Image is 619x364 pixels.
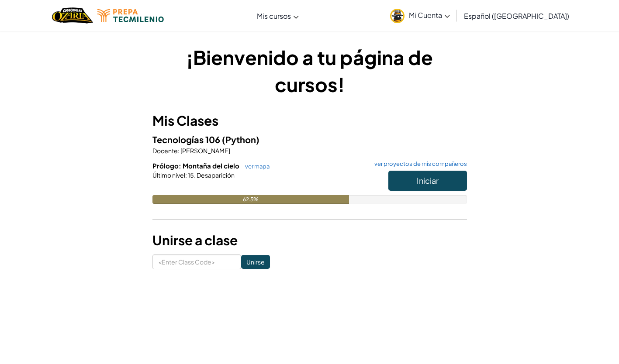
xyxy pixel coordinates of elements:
[241,163,270,170] a: ver mapa
[222,134,259,145] span: (Python)
[52,7,93,24] a: Ozaria by CodeCombat logo
[52,7,93,24] img: Home
[241,255,270,269] input: Unirse
[386,2,454,29] a: Mi Cuenta
[390,9,405,23] img: avatar
[152,134,222,145] span: Tecnologías 106
[460,4,574,27] a: Español ([GEOGRAPHIC_DATA])
[180,147,230,155] span: [PERSON_NAME]
[178,147,180,155] span: :
[152,195,349,204] div: 62.5%
[409,10,450,20] span: Mi Cuenta
[252,4,303,27] a: Mis cursos
[257,11,291,21] span: Mis cursos
[196,171,235,179] span: Desaparición
[388,171,467,191] button: Iniciar
[370,161,467,167] a: ver proyectos de mis compañeros
[152,147,178,155] span: Docente
[152,254,241,269] input: <Enter Class Code>
[97,9,164,22] img: Tecmilenio logo
[464,11,569,21] span: Español ([GEOGRAPHIC_DATA])
[187,171,196,179] span: 15.
[152,171,185,179] span: Último nivel
[152,44,467,98] h1: ¡Bienvenido a tu página de cursos!
[152,161,241,170] span: Prólogo: Montaña del cielo
[185,171,187,179] span: :
[152,230,467,250] h3: Unirse a clase
[152,111,467,130] h3: Mis Clases
[417,175,439,185] span: Iniciar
